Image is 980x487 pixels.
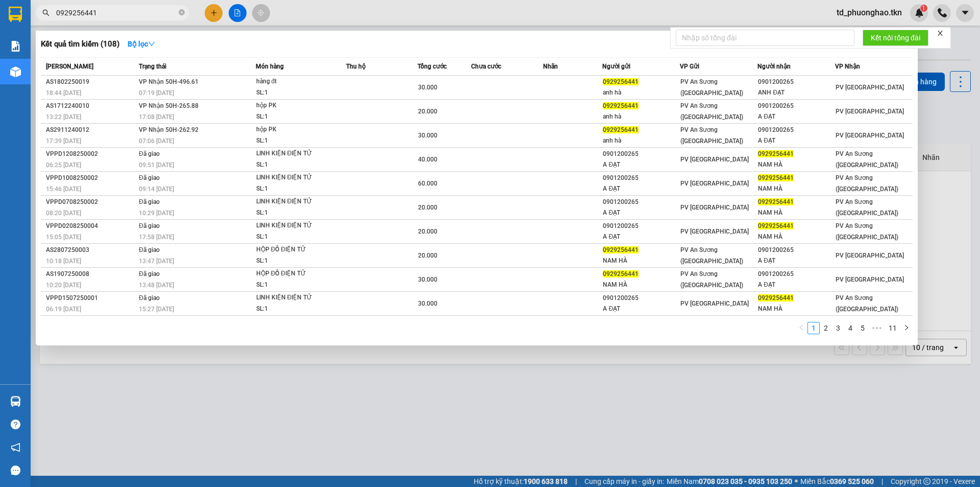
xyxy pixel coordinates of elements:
[256,111,333,123] div: SL: 1
[46,63,93,70] span: [PERSON_NAME]
[256,100,333,111] div: hộp PK
[41,39,119,50] h3: Kết quả tìm kiếm ( 108 )
[836,108,904,115] span: PV [GEOGRAPHIC_DATA]
[758,111,835,122] div: A ĐẠT
[603,221,679,231] div: 0901200265
[603,111,679,122] div: anh hà
[10,396,21,407] img: warehouse-icon
[418,84,437,91] span: 30.000
[46,306,81,313] span: 06:19 [DATE]
[680,102,743,121] span: PV An Sương ([GEOGRAPHIC_DATA])
[46,149,136,159] div: VPPD1208250002
[857,322,868,334] a: 5
[256,87,333,99] div: SL: 1
[139,198,160,205] span: Đã giao
[676,30,854,46] input: Nhập số tổng đài
[603,207,679,218] div: A ĐẠT
[603,304,679,314] div: A ĐẠT
[603,135,679,146] div: anh hà
[758,150,794,157] span: 0929256441
[139,174,160,181] span: Đã giao
[139,185,174,193] span: 09:14 [DATE]
[418,156,437,163] span: 40.000
[139,258,174,265] span: 13:47 [DATE]
[758,77,835,87] div: 0901200265
[832,322,844,334] a: 3
[836,198,898,217] span: PV An Sương ([GEOGRAPHIC_DATA])
[869,322,885,334] span: •••
[139,102,199,109] span: VP Nhận 50H-265.88
[46,101,136,111] div: AS1712240010
[757,63,791,70] span: Người nhận
[603,102,639,109] span: 0929256441
[603,197,679,207] div: 0901200265
[256,268,333,280] div: HỘP ĐỒ ĐIỆN TỬ
[10,66,21,77] img: warehouse-icon
[56,7,177,18] input: Tìm tên, số ĐT hoặc mã đơn
[798,324,804,331] span: left
[9,7,22,22] img: logo-vxr
[603,270,639,277] span: 0929256441
[46,293,136,304] div: VPPD1507250001
[603,149,679,159] div: 0901200265
[603,246,639,253] span: 0929256441
[603,256,679,266] div: NAM HÀ
[603,87,679,98] div: anh hà
[46,113,81,121] span: 13:22 [DATE]
[758,101,835,111] div: 0901200265
[139,270,160,277] span: Đã giao
[256,159,333,171] div: SL: 1
[680,126,743,145] span: PV An Sương ([GEOGRAPHIC_DATA])
[46,258,81,265] span: 10:18 [DATE]
[418,63,447,70] span: Tổng cước
[46,173,136,183] div: VPPD1008250002
[139,294,160,302] span: Đã giao
[836,174,898,193] span: PV An Sương ([GEOGRAPHIC_DATA])
[680,270,743,289] span: PV An Sương ([GEOGRAPHIC_DATA])
[46,210,81,217] span: 08:20 [DATE]
[128,40,155,48] strong: Bộ lọc
[603,280,679,290] div: NAM HÀ
[46,197,136,207] div: VPPD0708250002
[346,63,365,70] span: Thu hộ
[139,137,174,145] span: 07:06 [DATE]
[42,9,50,16] span: search
[139,150,160,157] span: Đã giao
[139,306,174,313] span: 15:27 [DATE]
[680,78,743,97] span: PV An Sương ([GEOGRAPHIC_DATA])
[256,135,333,147] div: SL: 1
[10,41,21,52] img: solution-icon
[418,276,437,283] span: 30.000
[869,322,885,334] li: Next 5 Pages
[807,322,820,334] li: 1
[139,282,174,289] span: 13:48 [DATE]
[758,304,835,314] div: NAM HÀ
[256,292,333,304] div: LINH KIỆN ĐIỆN TỬ
[179,8,185,18] span: close-circle
[46,161,81,169] span: 06:25 [DATE]
[758,256,835,266] div: A ĐẠT
[900,322,913,334] button: right
[680,204,749,211] span: PV [GEOGRAPHIC_DATA]
[603,159,679,170] div: A ĐẠT
[11,466,20,475] span: message
[603,183,679,194] div: A ĐẠT
[820,322,832,334] li: 2
[680,246,743,265] span: PV An Sương ([GEOGRAPHIC_DATA])
[139,126,199,133] span: VP Nhận 50H-262.92
[256,220,333,231] div: LINH KIỆN ĐIỆN TỬ
[418,300,437,307] span: 30.000
[418,252,437,259] span: 20.000
[46,269,136,280] div: AS1907250008
[603,293,679,304] div: 0901200265
[139,210,174,217] span: 10:29 [DATE]
[836,222,898,241] span: PV An Sương ([GEOGRAPHIC_DATA])
[836,84,904,91] span: PV [GEOGRAPHIC_DATA]
[46,245,136,256] div: AS2807250003
[758,135,835,146] div: A ĐẠT
[758,174,794,181] span: 0929256441
[680,180,749,187] span: PV [GEOGRAPHIC_DATA]
[543,63,558,70] span: Nhãn
[758,269,835,280] div: 0901200265
[758,222,794,229] span: 0929256441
